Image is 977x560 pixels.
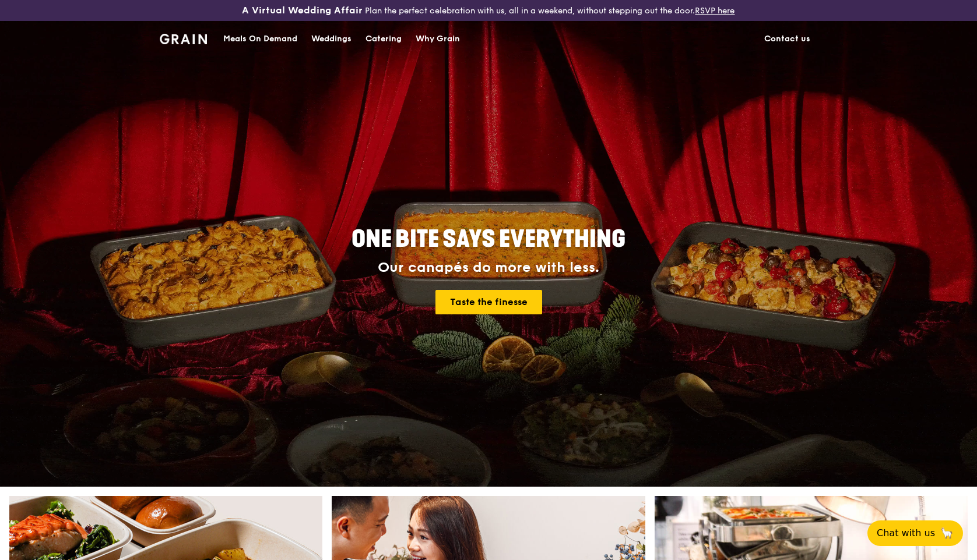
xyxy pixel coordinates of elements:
div: Why Grain [416,22,460,56]
a: Weddings [304,22,359,56]
a: Catering [359,22,409,56]
span: ONE BITE SAYS EVERYTHING [352,225,625,253]
img: Grain [160,34,207,44]
div: Meals On Demand [223,22,297,56]
div: Catering [366,22,402,56]
a: GrainGrain [160,20,207,55]
a: Contact us [757,22,817,56]
div: Plan the perfect celebration with us, all in a weekend, without stepping out the door. [163,5,814,16]
div: Our canapés do more with less. [279,260,698,276]
a: RSVP here [695,6,734,16]
span: Chat with us [877,526,935,540]
div: Weddings [311,22,352,56]
span: 🦙 [940,526,954,540]
a: Why Grain [409,22,467,56]
button: Chat with us🦙 [867,520,963,546]
a: Taste the finesse [435,290,542,314]
h3: A Virtual Wedding Affair [242,5,363,16]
